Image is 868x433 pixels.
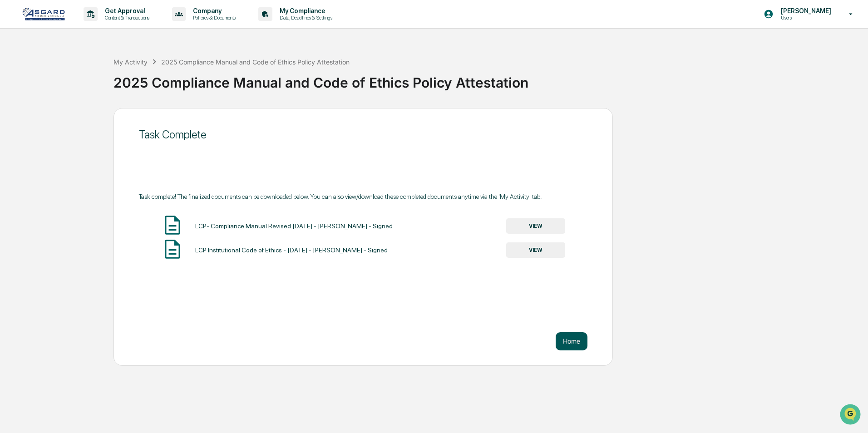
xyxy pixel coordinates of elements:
[139,128,587,141] div: Task Complete
[195,222,393,230] div: LCP- Compliance Manual Revised [DATE] - [PERSON_NAME] - Signed
[75,114,113,123] span: Attestations
[186,15,240,21] p: Policies & Documents
[98,15,154,21] p: Content & Transactions
[9,69,25,86] img: 1746055101610-c473b297-6a78-478c-a979-82029cc54cd1
[113,58,148,66] div: My Activity
[272,15,337,21] p: Data, Deadlines & Settings
[98,7,154,15] p: Get Approval
[774,15,836,21] p: Users
[272,7,337,15] p: My Compliance
[161,238,184,261] img: Document Icon
[556,332,587,350] button: Home
[64,153,110,161] a: Powered byPylon
[22,7,65,21] img: logo
[839,403,863,428] iframe: Open customer support
[18,114,59,123] span: Preclearance
[161,58,350,66] div: 2025 Compliance Manual and Code of Ethics Policy Attestation
[9,133,16,140] div: 🔎
[506,242,565,258] button: VIEW
[186,7,240,15] p: Company
[139,193,587,200] div: Task complete! The finalized documents can be downloaded below. You can also view/download these ...
[18,132,57,141] span: Data Lookup
[774,7,836,15] p: [PERSON_NAME]
[90,154,110,161] span: Pylon
[195,246,388,254] div: LCP Institutional Code of Ethics - [DATE] - [PERSON_NAME] - Signed
[31,69,149,79] div: Start new chat
[161,214,184,236] img: Document Icon
[506,218,565,234] button: VIEW
[31,79,115,86] div: We're available if you need us!
[9,115,16,123] div: 🖐️
[9,19,165,34] p: How can we help?
[5,111,62,127] a: 🖐️Preclearance
[62,111,116,127] a: 🗄️Attestations
[66,115,73,123] div: 🗄️
[113,67,863,91] div: 2025 Compliance Manual and Code of Ethics Policy Attestation
[154,72,165,83] button: Start new chat
[5,128,61,144] a: 🔎Data Lookup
